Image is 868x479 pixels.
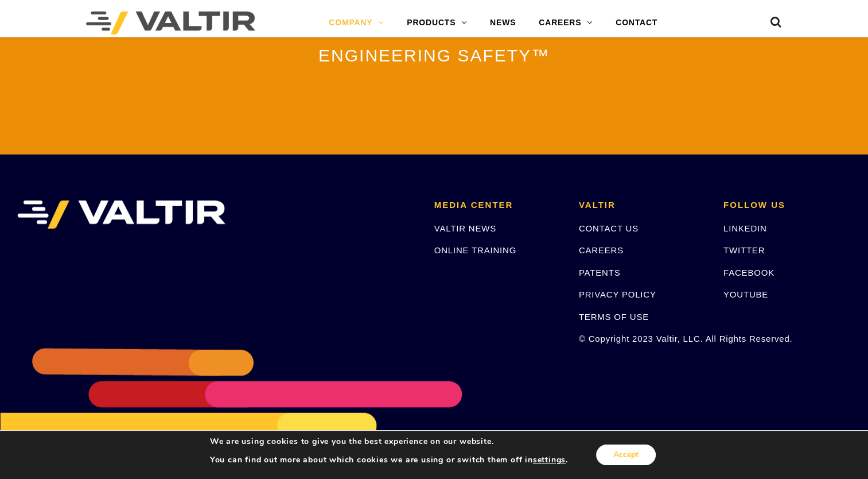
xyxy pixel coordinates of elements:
[723,289,768,299] a: YOUTUBE
[579,289,656,299] a: PRIVACY POLICY
[434,223,496,233] a: VALTIR NEWS
[723,200,851,210] h2: FOLLOW US
[210,455,568,465] p: You can find out more about which cookies we are using or switch them off in .
[395,11,478,34] a: PRODUCTS
[723,268,774,277] a: FACEBOOK
[579,312,649,322] a: TERMS OF USE
[527,11,604,34] a: CAREERS
[317,11,395,34] a: COMPANY
[579,332,706,345] p: © Copyright 2023 Valtir, LLC. All Rights Reserved.
[604,11,669,34] a: CONTACT
[596,445,656,465] button: Accept
[579,268,621,277] a: PATENTS
[434,200,562,210] h2: MEDIA CENTER
[318,46,550,65] span: ENGINEERING SAFETY™
[17,200,225,229] img: VALTIR
[86,11,255,34] img: Valtir
[533,455,566,465] button: settings
[210,436,568,447] p: We are using cookies to give you the best experience on our website.
[579,223,639,233] a: CONTACT US
[579,200,706,210] h2: VALTIR
[723,223,767,233] a: LINKEDIN
[434,245,516,255] a: ONLINE TRAINING
[723,245,765,255] a: TWITTER
[579,245,624,255] a: CAREERS
[478,11,527,34] a: NEWS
